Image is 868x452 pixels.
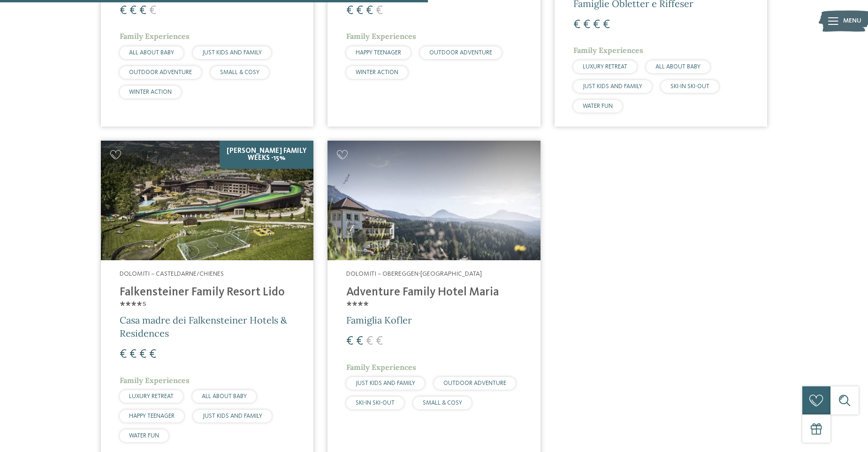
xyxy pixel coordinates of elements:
span: € [603,19,610,31]
span: SMALL & COSY [423,400,462,406]
span: Family Experiences [120,376,190,385]
span: € [129,348,137,361]
span: WINTER ACTION [356,69,398,75]
span: JUST KIDS AND FAMILY [203,413,262,419]
span: JUST KIDS AND FAMILY [356,380,415,386]
span: € [120,348,127,361]
span: € [376,5,383,17]
span: € [356,335,363,347]
span: € [593,19,600,31]
span: € [583,19,590,31]
span: € [573,19,580,31]
span: Family Experiences [346,31,416,41]
span: € [366,5,373,17]
span: HAPPY TEENAGER [129,413,175,419]
span: JUST KIDS AND FAMILY [202,50,262,56]
span: € [129,5,137,17]
span: Dolomiti – Obereggen-[GEOGRAPHIC_DATA] [346,271,482,277]
span: € [346,335,353,347]
span: SKI-IN SKI-OUT [670,83,709,90]
span: WATER FUN [129,433,159,439]
span: € [139,5,146,17]
span: € [149,348,156,361]
span: LUXURY RETREAT [583,64,627,70]
span: Family Experiences [573,45,643,55]
span: HAPPY TEENAGER [356,50,401,56]
span: Family Experiences [346,362,416,372]
span: WINTER ACTION [129,89,172,95]
span: Casa madre dei Falkensteiner Hotels & Residences [120,314,287,339]
h4: Adventure Family Hotel Maria **** [346,286,521,314]
span: € [366,335,373,347]
span: SMALL & COSY [220,69,259,75]
span: € [346,5,353,17]
span: OUTDOOR ADVENTURE [443,380,506,386]
span: JUST KIDS AND FAMILY [583,83,642,90]
span: ALL ABOUT BABY [129,50,174,56]
span: ALL ABOUT BABY [655,64,700,70]
span: SKI-IN SKI-OUT [356,400,395,406]
span: LUXURY RETREAT [129,393,174,399]
span: € [356,5,363,17]
span: Famiglia Kofler [346,314,412,326]
span: Dolomiti – Casteldarne/Chienes [120,271,224,277]
span: € [376,335,383,347]
span: € [120,5,127,17]
span: ALL ABOUT BABY [202,393,247,399]
span: WATER FUN [583,103,613,109]
span: € [149,5,156,17]
img: Cercate un hotel per famiglie? Qui troverete solo i migliori! [101,141,313,260]
span: Family Experiences [120,31,190,41]
span: OUTDOOR ADVENTURE [429,50,492,56]
h4: Falkensteiner Family Resort Lido ****ˢ [120,286,295,314]
img: Adventure Family Hotel Maria **** [327,141,540,260]
span: OUTDOOR ADVENTURE [129,69,192,75]
span: € [139,348,146,361]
